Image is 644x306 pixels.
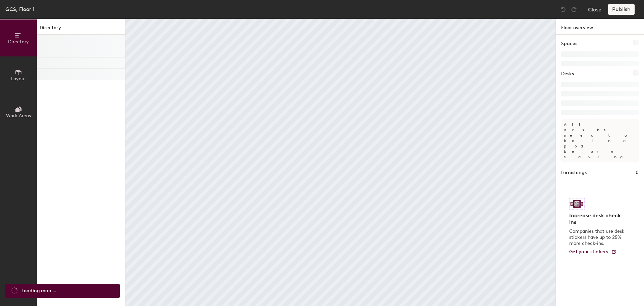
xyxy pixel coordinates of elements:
[571,6,577,13] img: Redo
[8,39,29,45] span: Directory
[37,24,125,35] h1: Directory
[561,70,574,78] h1: Desks
[588,4,601,15] button: Close
[569,228,627,247] p: Companies that use desk stickers have up to 25% more check-ins.
[560,6,567,13] img: Undo
[636,169,639,176] h1: 0
[11,76,26,82] span: Layout
[569,212,627,226] h4: Increase desk check-ins
[561,40,577,47] h1: Spaces
[569,198,585,210] img: Sticker logo
[561,119,639,162] p: All desks need to be in a pod before saving
[569,249,616,255] a: Get your stickers
[21,287,56,295] span: Loading map ...
[561,169,587,176] h1: Furnishings
[556,19,644,35] h1: Floor overview
[6,113,31,119] span: Work Areas
[125,19,555,306] canvas: Map
[5,5,35,13] div: GCS, Floor 1
[569,249,608,255] span: Get your stickers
